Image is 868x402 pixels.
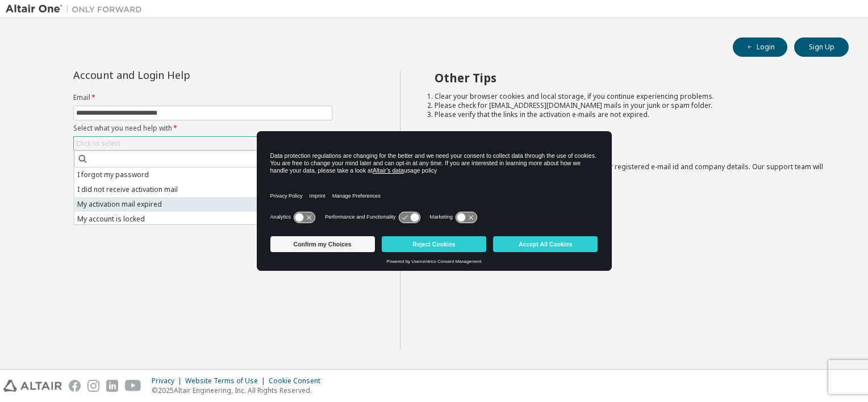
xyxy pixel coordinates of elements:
[125,380,141,392] img: youtube.svg
[435,141,829,156] h2: Not sure how to login?
[3,380,62,392] img: altair_logo.svg
[185,376,269,386] div: Website Terms of Use
[73,93,332,102] label: Email
[74,167,330,182] li: I forgot my password
[73,124,332,133] label: Select what you need help with
[87,380,99,392] img: instagram.svg
[435,162,823,181] span: with a brief description of the problem, your registered e-mail id and company details. Our suppo...
[76,139,120,148] div: Click to select
[6,3,148,15] img: Altair One
[794,37,849,57] button: Sign Up
[435,110,829,119] li: Please verify that the links in the activation e-mails are not expired.
[435,101,829,110] li: Please check for [EMAIL_ADDRESS][DOMAIN_NAME] mails in your junk or spam folder.
[152,376,185,386] div: Privacy
[269,376,327,386] div: Cookie Consent
[73,70,281,79] div: Account and Login Help
[435,70,829,85] h2: Other Tips
[435,92,829,101] li: Clear your browser cookies and local storage, if you continue experiencing problems.
[106,380,118,392] img: linkedin.svg
[733,37,787,57] button: Login
[74,137,332,150] div: Click to select
[69,380,81,392] img: facebook.svg
[152,386,327,395] p: © 2025 Altair Engineering, Inc. All Rights Reserved.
